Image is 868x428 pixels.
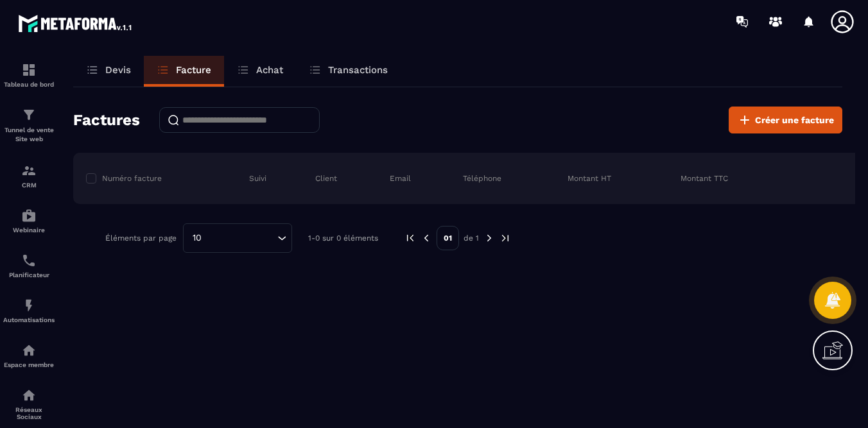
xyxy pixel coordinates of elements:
p: Planificateur [3,271,55,278]
img: automations [21,343,37,358]
p: Email [390,173,411,184]
p: Client [315,173,337,184]
p: Montant HT [568,173,611,184]
p: Suivi [249,173,266,184]
h2: Factures [73,107,140,133]
img: social-network [21,388,37,403]
img: prev [404,232,416,244]
a: formationformationTunnel de vente Site web [3,98,55,153]
p: 01 [437,226,459,250]
p: Tableau de bord [3,81,55,88]
img: next [483,232,495,244]
a: schedulerschedulerPlanificateur [3,243,55,288]
p: 1-0 sur 0 éléments [308,234,378,243]
p: Transactions [328,64,388,76]
p: Achat [256,64,283,76]
p: Devis [105,64,131,76]
p: Webinaire [3,227,55,234]
img: automations [21,208,37,223]
span: Créer une facture [755,114,834,126]
input: Search for option [206,231,274,245]
img: automations [21,298,37,313]
p: Espace membre [3,361,55,368]
img: scheduler [21,253,37,268]
a: automationsautomationsWebinaire [3,198,55,243]
span: 10 [188,231,206,245]
p: Réseaux Sociaux [3,406,55,420]
a: automationsautomationsAutomatisations [3,288,55,333]
a: formationformationTableau de bord [3,53,55,98]
p: Numéro facture [102,173,162,184]
a: formationformationCRM [3,153,55,198]
p: Automatisations [3,316,55,323]
a: Facture [144,56,224,87]
button: Créer une facture [729,107,842,133]
p: Téléphone [463,173,501,184]
img: formation [21,107,37,123]
p: CRM [3,182,55,189]
img: formation [21,62,37,78]
img: prev [421,232,432,244]
a: automationsautomationsEspace membre [3,333,55,378]
img: formation [21,163,37,178]
p: de 1 [464,233,479,243]
div: Search for option [183,223,292,253]
p: Éléments par page [105,234,177,243]
img: logo [18,12,134,35]
p: Tunnel de vente Site web [3,126,55,144]
a: Devis [73,56,144,87]
p: Facture [176,64,211,76]
p: Montant TTC [681,173,728,184]
img: next [499,232,511,244]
